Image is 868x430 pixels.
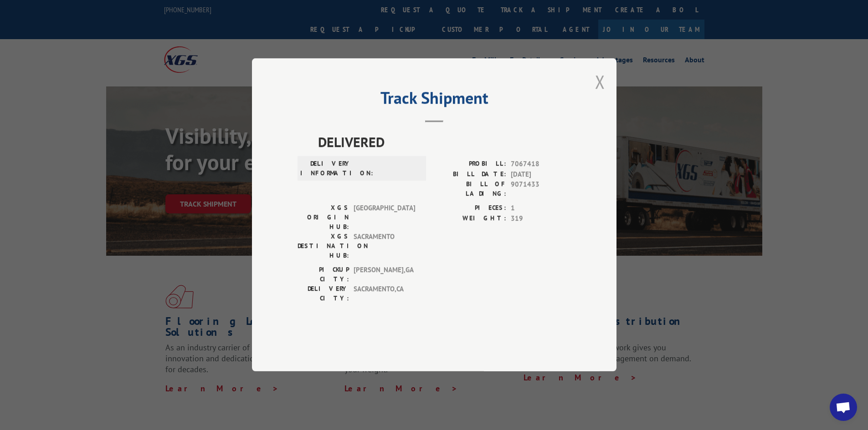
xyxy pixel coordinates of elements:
[354,284,415,304] span: SACRAMENTO , CA
[298,265,349,284] label: PICKUP CITY:
[595,70,605,94] button: Close modal
[300,159,352,178] label: DELIVERY INFORMATION:
[434,159,506,170] label: PROBILL:
[298,284,349,304] label: DELIVERY CITY:
[354,232,415,261] span: SACRAMENTO
[354,203,415,232] span: [GEOGRAPHIC_DATA]
[511,203,571,214] span: 1
[511,159,571,170] span: 7067418
[434,180,506,199] label: BILL OF LADING:
[511,213,571,224] span: 319
[434,203,506,214] label: PIECES:
[434,213,506,224] label: WEIGHT:
[511,169,571,180] span: [DATE]
[830,394,857,421] div: Open chat
[318,132,571,152] span: DELIVERED
[298,91,571,109] h2: Track Shipment
[298,232,349,261] label: XGS DESTINATION HUB:
[511,180,571,199] span: 9071433
[354,265,415,284] span: [PERSON_NAME] , GA
[298,203,349,232] label: XGS ORIGIN HUB:
[434,169,506,180] label: BILL DATE:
